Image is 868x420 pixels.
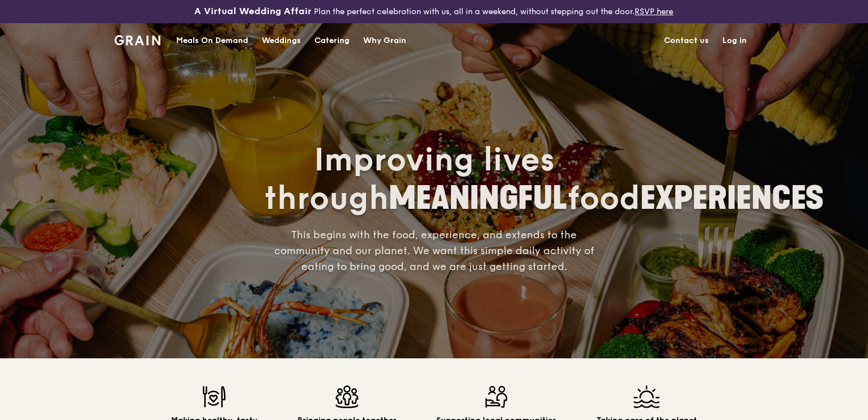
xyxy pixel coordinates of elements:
[640,179,824,217] span: EXPERIENCES
[716,24,754,58] a: Log in
[114,35,160,45] img: Grain
[308,24,356,58] a: Catering
[255,24,308,58] a: Weddings
[363,24,406,58] div: Why Grain
[176,24,248,58] div: Meals On Demand
[657,24,716,58] a: Contact us
[597,385,697,408] img: Taking care of the planet
[389,179,567,217] span: MEANINGFUL
[436,385,556,408] img: Supporting local communities
[144,5,723,19] div: Plan the perfect celebration with us, all in a weekend, without stepping out the door.
[171,385,257,408] img: Making healthy, tasty
[356,24,413,58] a: Why Grain
[194,5,312,18] h3: A Virtual Wedding Affair
[274,229,594,273] span: This begins with the food, experience, and extends to the community and our planet. We want this ...
[297,385,397,408] img: Bringing people together
[635,7,673,16] a: RSVP here
[114,23,160,57] a: GrainGrain
[264,141,824,218] span: Improving lives through food
[314,24,350,58] div: Catering
[262,24,301,58] div: Weddings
